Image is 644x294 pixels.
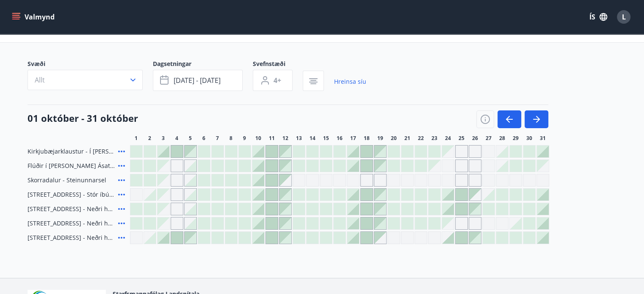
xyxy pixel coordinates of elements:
[189,135,192,142] span: 5
[157,159,170,172] div: Gráir dagar eru ekki bókanlegir
[255,135,261,142] span: 10
[28,147,115,156] span: Kirkjubæjarklaustur - Í [PERSON_NAME] Hæðargarðs
[153,60,253,70] span: Dagsetningar
[377,135,383,142] span: 19
[387,231,400,244] div: Gráir dagar eru ekki bókanlegir
[282,135,288,142] span: 12
[253,60,303,70] span: Svefnstæði
[428,174,441,187] div: Gráir dagar eru ekki bókanlegir
[526,135,532,142] span: 30
[157,188,170,201] div: Gráir dagar eru ekki bókanlegir
[469,174,481,187] div: Gráir dagar eru ekki bókanlegir
[428,159,441,172] div: Gráir dagar eru ekki bókanlegir
[35,75,45,85] span: Allt
[415,231,427,244] div: Gráir dagar eru ekki bókanlegir
[269,135,275,142] span: 11
[513,135,519,142] span: 29
[360,174,373,187] div: Gráir dagar eru ekki bókanlegir
[469,217,481,230] div: Gráir dagar eru ekki bókanlegir
[130,231,143,244] div: Gráir dagar eru ekki bókanlegir
[496,174,509,187] div: Gráir dagar eru ekki bókanlegir
[310,135,315,142] span: 14
[455,174,468,187] div: Gráir dagar eru ekki bókanlegir
[153,70,243,91] button: [DATE] - [DATE]
[469,188,481,201] div: Gráir dagar eru ekki bókanlegir
[469,145,481,158] div: Gráir dagar eru ekki bókanlegir
[482,217,495,230] div: Gráir dagar eru ekki bókanlegir
[28,60,153,70] span: Svæði
[486,135,492,142] span: 27
[496,217,509,230] div: Gráir dagar eru ekki bókanlegir
[509,174,522,187] div: Gráir dagar eru ekki bókanlegir
[28,162,115,170] span: Flúðir í [PERSON_NAME] Ásatúns hús 3 - í [GEOGRAPHIC_DATA]
[162,135,165,142] span: 3
[333,174,346,187] div: Gráir dagar eru ekki bókanlegir
[482,145,495,158] div: Gráir dagar eru ekki bókanlegir
[293,174,305,187] div: Gráir dagar eru ekki bókanlegir
[171,203,183,215] div: Gráir dagar eru ekki bókanlegir
[442,174,454,187] div: Gráir dagar eru ekki bókanlegir
[499,135,505,142] span: 28
[175,135,178,142] span: 4
[622,12,626,22] span: L
[523,174,536,187] div: Gráir dagar eru ekki bókanlegir
[401,174,414,187] div: Gráir dagar eru ekki bókanlegir
[536,159,549,172] div: Gráir dagar eru ekki bókanlegir
[469,159,481,172] div: Gráir dagar eru ekki bókanlegir
[157,174,170,187] div: Gráir dagar eru ekki bókanlegir
[374,231,387,244] div: Gráir dagar eru ekki bókanlegir
[387,174,400,187] div: Gráir dagar eru ekki bókanlegir
[585,9,612,25] button: ÍS
[540,135,546,142] span: 31
[229,135,232,142] span: 8
[28,234,115,242] span: [STREET_ADDRESS] - Neðri hæð íbúð 3
[253,70,293,91] button: 4+
[391,135,397,142] span: 20
[216,135,219,142] span: 7
[472,135,478,142] span: 26
[455,145,468,158] div: Gráir dagar eru ekki bókanlegir
[334,72,366,91] a: Hreinsa síu
[614,7,634,27] button: L
[28,176,106,184] span: Skorradalur - Steinunnarsel
[347,174,359,187] div: Gráir dagar eru ekki bókanlegir
[274,76,281,85] span: 4+
[28,112,138,124] h4: 01 október - 31 október
[442,159,454,172] div: Gráir dagar eru ekki bókanlegir
[442,217,454,230] div: Gráir dagar eru ekki bókanlegir
[279,174,292,187] div: Gráir dagar eru ekki bókanlegir
[404,135,410,142] span: 21
[536,174,549,187] div: Gráir dagar eru ekki bókanlegir
[171,217,183,230] div: Gráir dagar eru ekki bókanlegir
[374,174,387,187] div: Gráir dagar eru ekki bókanlegir
[28,70,143,90] button: Allt
[157,217,170,230] div: Gráir dagar eru ekki bókanlegir
[442,145,454,158] div: Gráir dagar eru ekki bókanlegir
[364,135,370,142] span: 18
[296,135,302,142] span: 13
[323,135,329,142] span: 15
[157,203,170,215] div: Gráir dagar eru ekki bókanlegir
[428,231,441,244] div: Gráir dagar eru ekki bókanlegir
[202,135,205,142] span: 6
[337,135,343,142] span: 16
[306,174,319,187] div: Gráir dagar eru ekki bókanlegir
[445,135,451,142] span: 24
[10,9,58,25] button: menu
[171,174,183,187] div: Gráir dagar eru ekki bókanlegir
[174,76,221,85] span: [DATE] - [DATE]
[171,159,183,172] div: Gráir dagar eru ekki bókanlegir
[415,174,427,187] div: Gráir dagar eru ekki bókanlegir
[482,159,495,172] div: Gráir dagar eru ekki bókanlegir
[130,188,143,201] div: Gráir dagar eru ekki bókanlegir
[350,135,356,142] span: 17
[148,135,151,142] span: 2
[28,190,115,199] span: [STREET_ADDRESS] - Stór íbúð efri hæð íbúð 1
[28,219,115,228] span: [STREET_ADDRESS] - Neðri hæð íbúð 2
[243,135,246,142] span: 9
[482,174,495,187] div: Gráir dagar eru ekki bókanlegir
[171,188,183,201] div: Gráir dagar eru ekki bókanlegir
[135,135,138,142] span: 1
[431,135,437,142] span: 23
[459,135,464,142] span: 25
